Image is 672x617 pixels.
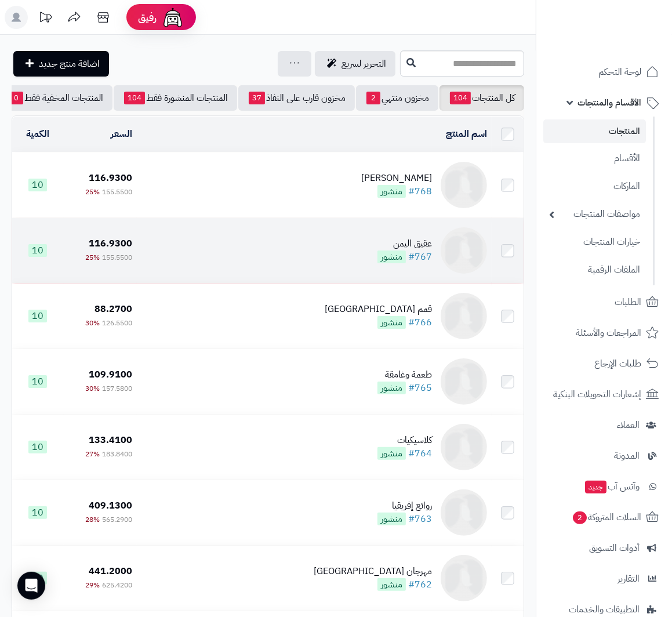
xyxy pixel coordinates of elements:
[85,580,100,590] span: 29%
[89,499,132,513] span: 409.1300
[102,187,132,197] span: 155.5500
[543,319,665,347] a: المراجعات والأسئلة
[238,85,355,111] a: مخزون قارب على النفاذ37
[543,288,665,316] a: الطلبات
[441,555,487,601] img: مهرجان كولومبيا
[572,509,641,525] span: السلات المتروكة
[89,171,132,185] span: 116.9300
[543,565,665,593] a: التقارير
[377,251,406,263] span: منشور
[342,57,386,71] span: التحرير لسريع
[585,481,606,493] span: جديد
[102,252,132,263] span: 155.5500
[102,514,132,525] span: 565.2900
[89,433,132,447] span: 133.4100
[377,513,406,525] span: منشور
[584,478,640,495] span: وآتس آب
[543,350,665,378] a: طلبات الإرجاع
[28,179,47,191] span: 10
[361,172,432,185] div: [PERSON_NAME]
[314,565,432,578] div: مهرجان [GEOGRAPHIC_DATA]
[377,499,432,513] div: روائع إفريقيا
[543,146,646,171] a: الأقسام
[85,383,100,394] span: 30%
[102,318,132,328] span: 126.5500
[408,250,432,264] a: #767
[543,202,646,227] a: مواصفات المنتجات
[102,580,132,590] span: 625.4200
[26,127,49,141] a: الكمية
[85,449,100,459] span: 27%
[408,447,432,460] a: #764
[439,85,524,111] a: كل المنتجات104
[441,293,487,339] img: قمم إندونيسيا
[614,448,640,464] span: المدونة
[441,227,487,274] img: عقيق اليمن
[408,184,432,198] a: #768
[617,417,640,433] span: العملاء
[589,540,640,556] span: أدوات التسويق
[408,512,432,526] a: #763
[543,380,665,408] a: إشعارات التحويلات البنكية
[377,382,406,394] span: منشور
[102,383,132,394] span: 157.5800
[28,441,47,453] span: 10
[161,6,184,29] img: ai-face.png
[615,294,641,310] span: الطلبات
[598,64,641,80] span: لوحة التحكم
[543,119,646,143] a: المنتجات
[85,187,100,197] span: 25%
[85,252,100,263] span: 25%
[377,368,432,382] div: طعمة وغامقة
[111,127,132,141] a: السعر
[576,325,641,341] span: المراجعات والأسئلة
[441,489,487,536] img: روائع إفريقيا
[124,92,145,104] span: 104
[577,95,641,111] span: الأقسام والمنتجات
[377,237,432,251] div: عقيق اليمن
[594,355,641,372] span: طلبات الإرجاع
[543,174,646,199] a: الماركات
[31,6,60,32] a: تحديثات المنصة
[89,564,132,578] span: 441.2000
[377,185,406,198] span: منشور
[377,447,406,460] span: منشور
[39,57,100,71] span: اضافة منتج جديد
[573,511,587,524] span: 2
[28,244,47,257] span: 10
[441,424,487,470] img: كلاسيكيات
[85,514,100,525] span: 28%
[543,230,646,255] a: خيارات المنتجات
[543,534,665,562] a: أدوات التسويق
[102,449,132,459] span: 183.8400
[408,381,432,395] a: #765
[114,85,237,111] a: المنتجات المنشورة فقط104
[446,127,487,141] a: اسم المنتج
[138,10,157,24] span: رفيق
[366,92,380,104] span: 2
[89,368,132,382] span: 109.9100
[408,578,432,591] a: #762
[9,92,23,104] span: 0
[13,51,109,77] a: اضافة منتج جديد
[28,310,47,322] span: 10
[450,92,471,104] span: 104
[441,162,487,208] img: تركيش توينز
[89,237,132,251] span: 116.9300
[28,375,47,388] span: 10
[28,506,47,519] span: 10
[325,303,432,316] div: قمم [GEOGRAPHIC_DATA]
[95,302,132,316] span: 88.2700
[543,257,646,282] a: الملفات الرقمية
[377,434,432,447] div: كلاسيكيات
[356,85,438,111] a: مخزون منتهي2
[377,316,406,329] span: منشور
[85,318,100,328] span: 30%
[617,571,640,587] span: التقارير
[543,473,665,500] a: وآتس آبجديد
[543,411,665,439] a: العملاء
[315,51,395,77] a: التحرير لسريع
[441,358,487,405] img: طعمة وغامقة
[377,578,406,591] span: منشور
[543,503,665,531] a: السلات المتروكة2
